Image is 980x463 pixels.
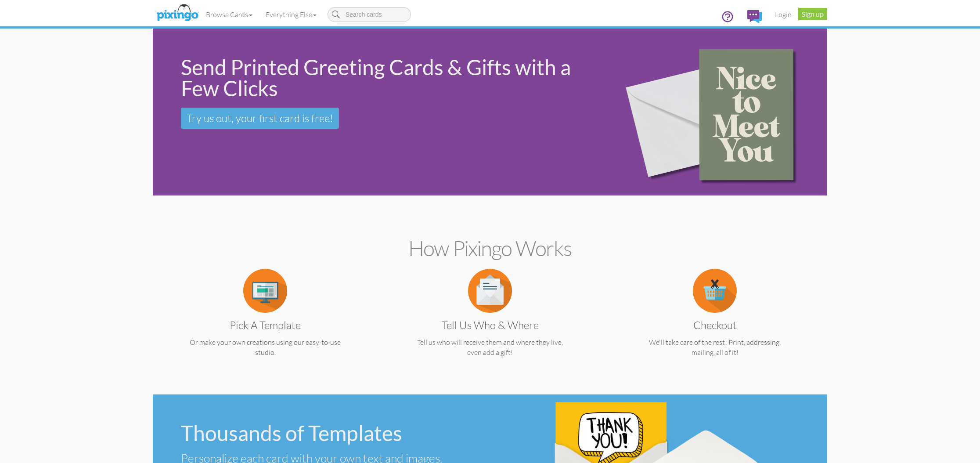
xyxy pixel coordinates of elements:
img: 15b0954d-2d2f-43ee-8fdb-3167eb028af9.png [609,16,821,208]
a: Sign up [798,8,827,20]
a: Try us out, your first card is free! [181,108,339,129]
p: We'll take care of the rest! Print, addressing, mailing, all of it! [620,337,810,358]
h3: Tell us Who & Where [401,319,579,331]
p: Tell us who will receive them and where they live, even add a gift! [395,337,585,358]
img: pixingo logo [154,2,201,24]
a: Tell us Who & Where Tell us who will receive them and where they live, even add a gift! [395,286,585,358]
img: comments.svg [747,10,762,23]
span: Try us out, your first card is free! [187,112,333,125]
h2: How Pixingo works [168,237,812,260]
a: Login [768,4,798,25]
a: Browse Cards [199,4,259,25]
a: Pick a Template Or make your own creations using our easy-to-use studio. [170,286,360,358]
img: item.alt [243,269,287,313]
h3: Pick a Template [177,319,354,331]
a: Everything Else [259,4,323,25]
img: item.alt [468,269,512,313]
img: item.alt [693,269,737,313]
h3: Checkout [626,319,803,331]
a: Checkout We'll take care of the rest! Print, addressing, mailing, all of it! [620,286,810,358]
p: Or make your own creations using our easy-to-use studio. [170,337,360,358]
div: Thousands of Templates [181,423,483,444]
input: Search cards [328,7,411,22]
div: Send Printed Greeting Cards & Gifts with a Few Clicks [181,57,595,99]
